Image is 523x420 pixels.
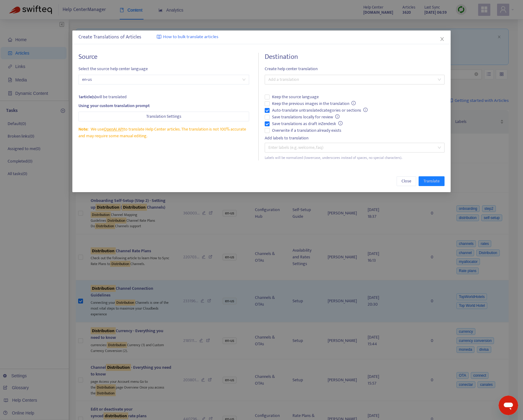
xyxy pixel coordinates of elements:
div: Add labels to translation [265,135,445,142]
span: info-circle [351,101,356,105]
div: Using your custom translation prompt [78,102,249,109]
h4: Source [78,53,249,61]
button: Close [397,176,416,186]
a: OpenAI API [104,126,123,133]
span: info-circle [338,121,343,125]
span: info-circle [335,114,340,119]
button: Close [439,36,445,42]
span: How to bulk translate articles [163,34,218,41]
span: Note: [78,126,88,133]
span: Auto-translate untranslated categories or sections [270,107,370,114]
span: Translation Settings [146,113,181,120]
span: en-us [82,75,245,84]
span: Close [401,178,411,185]
iframe: Button to launch messaging window [499,396,518,415]
div: Create Translations of Articles [78,34,445,41]
span: Save translations locally for review [270,114,342,120]
span: Create help center translation [265,66,445,72]
button: Translation Settings [78,112,249,121]
img: image-link [157,34,162,39]
span: Keep the source language [270,94,321,100]
a: How to bulk translate articles [157,34,218,41]
span: Save translations as draft in Zendesk [270,120,345,127]
button: Translate [419,176,445,186]
h4: Destination [265,53,445,61]
div: Labels will be normalized (lowercase, underscores instead of spaces, no special characters). [265,155,445,161]
span: info-circle [363,108,368,112]
strong: 1 article(s) [78,93,96,100]
span: close [440,37,445,41]
div: We use to translate Help Center articles. The translation is not 100% accurate and may require so... [78,126,249,139]
span: Keep the previous images in the translation [270,100,358,107]
span: Select the source help center language [78,66,249,72]
span: Overwrite if a translation already exists [270,127,344,134]
div: will be translated [78,94,249,100]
